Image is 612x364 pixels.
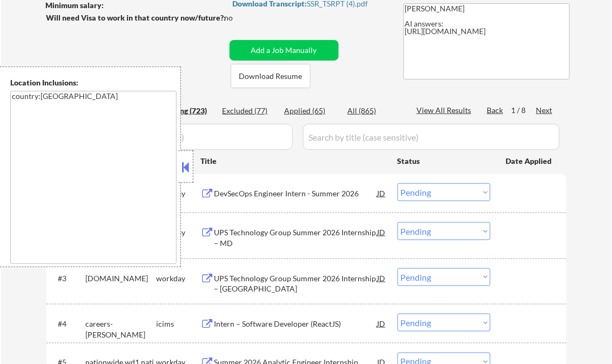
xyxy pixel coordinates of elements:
div: no [225,12,255,23]
div: JD [376,222,387,242]
strong: Minimum salary: [46,1,104,10]
div: JD [376,314,387,333]
div: Status [398,151,490,170]
div: #3 [58,273,77,284]
div: Location Inclusions: [10,77,177,88]
div: JD [376,183,387,203]
strong: Will need Visa to work in that country now/future?: [46,13,226,22]
div: Date Applied [506,156,554,167]
div: UPS Technology Group Summer 2026 Internship – MD [214,227,378,248]
input: Search by title (case sensitive) [303,124,560,150]
div: View All Results [417,105,475,116]
button: Download Resume [231,64,311,88]
div: Title [201,156,387,167]
div: Applied (65) [285,105,339,116]
div: careers-[PERSON_NAME] [86,319,157,340]
div: [DOMAIN_NAME] [86,273,157,284]
div: All (865) [348,105,402,116]
div: Next [536,105,554,116]
div: JD [376,268,387,288]
div: Intern – Software Developer (ReactJS) [214,319,378,329]
div: #4 [58,319,77,329]
div: icims [157,319,201,329]
div: Back [487,105,505,116]
div: DevSecOps Engineer Intern - Summer 2026 [214,188,378,199]
div: 1 / 8 [512,105,536,116]
div: UPS Technology Group Summer 2026 Internship – [GEOGRAPHIC_DATA] [214,273,378,294]
div: workday [157,273,201,284]
button: Add a Job Manually [230,40,339,61]
div: Excluded (77) [223,105,277,116]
